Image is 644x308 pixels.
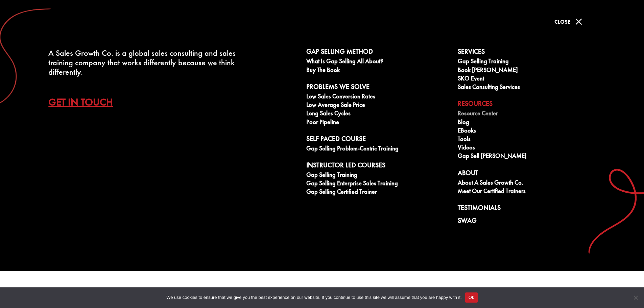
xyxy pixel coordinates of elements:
[458,58,602,66] a: Gap Selling Training
[306,171,450,180] a: Gap Selling Training
[306,48,450,58] a: Gap Selling Method
[458,84,602,92] a: Sales Consulting Services
[458,144,602,152] a: Videos
[458,119,602,127] a: Blog
[306,110,450,118] a: Long Sales Cycles
[458,75,602,84] a: SKO Event
[458,179,602,188] a: About A Sales Growth Co.
[306,161,450,171] a: Instructor Led Courses
[458,127,602,136] a: eBooks
[458,169,602,179] a: About
[306,119,450,127] a: Poor Pipeline
[306,101,450,110] a: Low Average Sale Price
[458,67,602,75] a: Book [PERSON_NAME]
[458,136,602,144] a: Tools
[306,180,450,188] a: Gap Selling Enterprise Sales Training
[458,152,602,161] a: Gap Sell [PERSON_NAME]
[458,188,602,196] a: Meet our Certified Trainers
[306,93,450,101] a: Low Sales Conversion Rates
[458,110,602,118] a: Resource Center
[306,58,450,66] a: What is Gap Selling all about?
[306,188,450,197] a: Gap Selling Certified Trainer
[458,100,602,110] a: Resources
[166,294,461,301] span: We use cookies to ensure that we give you the best experience on our website. If you continue to ...
[465,292,478,303] button: Ok
[632,294,639,301] span: No
[306,67,450,75] a: Buy The Book
[572,15,586,28] span: M
[48,48,241,77] div: A Sales Growth Co. is a global sales consulting and sales training company that works differently...
[306,83,450,93] a: Problems We Solve
[306,145,450,153] a: Gap Selling Problem-Centric Training
[458,48,602,58] a: Services
[48,90,123,114] a: Get In Touch
[554,18,570,25] span: Close
[458,204,602,214] a: Testimonials
[458,217,602,227] a: Swag
[306,135,450,145] a: Self Paced Course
